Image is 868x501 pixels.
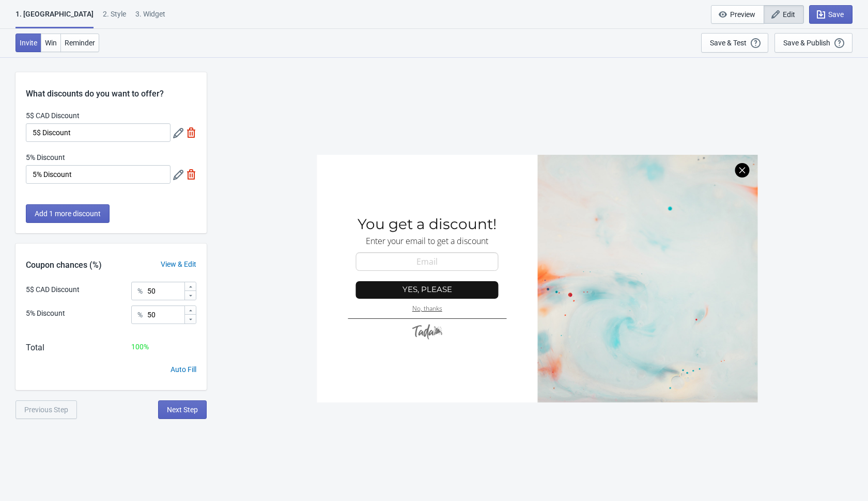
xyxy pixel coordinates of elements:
[16,9,94,28] div: 1. [GEOGRAPHIC_DATA]
[701,33,768,53] button: Save & Test
[26,342,44,354] div: Total
[186,127,196,138] img: delete.svg
[809,5,853,24] button: Save
[16,34,41,52] button: Invite
[26,308,65,319] div: 5% Discount
[137,285,143,297] div: %
[783,10,795,19] span: Edit
[783,39,830,47] div: Save & Publish
[26,284,80,295] div: 5$ CAD Discount
[60,34,99,52] button: Reminder
[131,343,149,351] span: 100 %
[65,39,95,47] span: Reminder
[764,5,804,24] button: Edit
[158,400,207,419] button: Next Step
[26,204,110,223] button: Add 1 more discount
[137,309,143,321] div: %
[45,39,57,47] span: Win
[16,259,112,271] div: Coupon chances (%)
[135,9,165,27] div: 3. Widget
[16,72,207,100] div: What discounts do you want to offer?
[150,259,207,270] div: View & Edit
[103,9,126,27] div: 2 . Style
[20,39,37,47] span: Invite
[167,406,198,414] span: Next Step
[35,209,101,218] span: Add 1 more discount
[147,282,184,300] input: Chance
[186,169,196,180] img: delete.svg
[26,152,65,163] label: 5% Discount
[730,10,755,19] span: Preview
[711,5,764,24] button: Preview
[171,364,196,375] div: Auto Fill
[828,10,844,19] span: Save
[41,34,61,52] button: Win
[147,305,184,324] input: Chance
[774,33,853,53] button: Save & Publish
[710,39,747,47] div: Save & Test
[26,110,80,121] label: 5$ CAD Discount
